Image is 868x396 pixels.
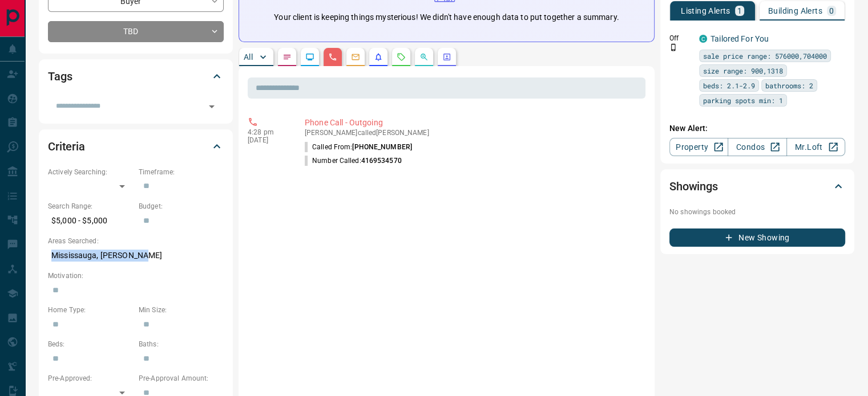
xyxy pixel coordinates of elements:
span: 4169534570 [361,157,402,165]
p: Min Size: [139,305,224,315]
p: New Alert: [669,123,845,134]
p: Areas Searched: [48,236,224,246]
p: Budget: [139,201,224,211]
p: Timeframe: [139,167,224,177]
div: Tags [48,63,224,90]
svg: Emails [351,52,360,62]
p: $5,000 - $5,000 [48,211,133,230]
div: Criteria [48,133,224,160]
h2: Criteria [48,137,85,156]
svg: Push Notification Only [669,43,677,51]
p: Home Type: [48,305,133,315]
span: [PHONE_NUMBER] [352,143,412,151]
p: Baths: [139,339,224,349]
svg: Notes [282,52,292,62]
p: Called From: [305,142,412,152]
p: Actively Searching: [48,167,133,177]
p: 1 [737,7,742,15]
p: Motivation: [48,271,224,281]
h2: Showings [669,177,718,195]
svg: Opportunities [419,52,429,62]
button: Open [204,99,220,115]
p: No showings booked [669,207,845,217]
div: Showings [669,173,845,200]
svg: Calls [328,52,337,62]
p: Phone Call - Outgoing [305,117,641,129]
a: Property [669,138,728,156]
p: Off [669,33,692,43]
p: Beds: [48,339,133,349]
p: [DATE] [248,136,288,144]
p: Number Called: [305,156,402,166]
span: beds: 2.1-2.9 [703,80,755,91]
svg: Listing Alerts [374,52,383,62]
svg: Lead Browsing Activity [305,52,314,62]
div: condos.ca [699,35,707,43]
h2: Tags [48,67,72,85]
p: 4:28 pm [248,128,288,136]
p: Your client is keeping things mysterious! We didn't have enough data to put together a summary. [274,11,619,23]
a: Condos [728,138,786,156]
span: size range: 900,1318 [703,65,783,76]
a: Mr.Loft [786,138,845,156]
span: parking spots min: 1 [703,95,783,106]
div: TBD [48,21,224,42]
p: Pre-Approval Amount: [139,373,224,383]
p: Listing Alerts [681,7,730,15]
p: Mississauga, [PERSON_NAME] [48,246,224,265]
svg: Agent Actions [442,52,451,62]
a: Tailored For You [710,34,769,43]
p: Search Range: [48,201,133,211]
p: [PERSON_NAME] called [PERSON_NAME] [305,129,641,137]
span: bathrooms: 2 [765,80,813,91]
button: New Showing [669,228,845,247]
p: Pre-Approved: [48,373,133,383]
span: sale price range: 576000,704000 [703,50,827,62]
svg: Requests [397,52,406,62]
p: All [244,53,253,61]
p: 0 [829,7,834,15]
p: Building Alerts [768,7,822,15]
